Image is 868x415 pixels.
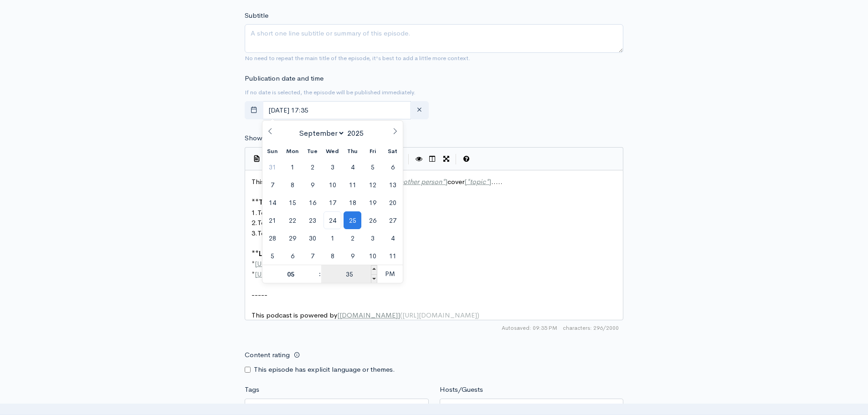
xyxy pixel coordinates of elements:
span: Topics discussed: [259,198,317,206]
span: September 23, 2025 [303,211,321,229]
label: Publication date and time [245,73,324,84]
input: Enter tags for this episode [251,402,333,412]
span: Tue [303,149,323,154]
span: This podcast is powered by [252,311,479,319]
span: September 19, 2025 [364,194,381,211]
button: Markdown Guide [459,152,473,166]
button: Toggle Preview [412,152,426,166]
label: Show notes [245,133,282,143]
span: Topic A [257,208,281,217]
span: September 2, 2025 [303,158,321,176]
input: Hour [262,265,318,283]
span: Click to toggle [377,265,402,283]
span: September 15, 2025 [283,194,301,211]
span: September 5, 2025 [364,158,381,176]
span: Thu [343,149,363,154]
span: Links mentioned in this episode: [259,249,365,258]
label: This episode has explicit language or themes. [254,364,395,375]
span: September 4, 2025 [344,158,361,176]
span: September 25, 2025 [344,211,361,229]
span: October 9, 2025 [344,247,361,265]
span: 2. [252,218,257,227]
span: [URL][DOMAIN_NAME] [255,270,329,278]
span: ----- [252,290,267,299]
small: If no date is selected, the episode will be published immediately. [245,88,416,96]
i: | [456,154,457,164]
label: Hosts/Guests [440,384,483,395]
label: Content rating [245,346,290,364]
span: September 29, 2025 [283,229,301,247]
span: [ [464,177,467,186]
i: | [408,154,409,164]
span: October 2, 2025 [344,229,361,247]
span: September 26, 2025 [364,211,381,229]
span: September 7, 2025 [263,176,281,194]
span: [DOMAIN_NAME] [339,311,398,319]
span: Topic B [257,218,281,227]
span: September 16, 2025 [303,194,321,211]
span: September 12, 2025 [364,176,381,194]
span: September 20, 2025 [384,194,401,211]
button: Insert Show Notes Template [250,152,263,165]
span: 1. [252,208,257,217]
span: Mon [282,149,303,154]
span: September 28, 2025 [263,229,281,247]
input: Enter the names of the people that appeared on this episode [446,402,618,412]
span: September 24, 2025 [324,211,341,229]
label: Tags [245,384,259,395]
span: October 10, 2025 [364,247,381,265]
span: September 18, 2025 [344,194,361,211]
span: [URL][DOMAIN_NAME] [255,259,329,268]
span: ) [477,311,479,319]
span: August 31, 2025 [263,158,281,176]
span: September 17, 2025 [324,194,341,211]
span: topic [470,177,486,186]
label: Subtitle [245,10,268,21]
span: September 3, 2025 [324,158,341,176]
span: another person [396,177,442,186]
small: No need to repeat the main title of the episode, it's best to add a little more context. [245,54,470,62]
span: September 10, 2025 [324,176,341,194]
span: September 14, 2025 [263,194,281,211]
span: Fri [363,149,383,154]
span: October 8, 2025 [324,247,341,265]
span: October 7, 2025 [303,247,321,265]
span: September 8, 2025 [283,176,301,194]
span: October 11, 2025 [384,247,401,265]
span: Autosaved: 09:35 PM [502,324,557,332]
span: ] [445,177,447,186]
button: Toggle Side by Side [426,152,439,166]
span: September 30, 2025 [303,229,321,247]
span: September 21, 2025 [263,211,281,229]
input: Minute [321,265,377,283]
span: October 1, 2025 [324,229,341,247]
button: clear [410,101,429,120]
span: October 6, 2025 [283,247,301,265]
span: 3. [252,229,257,237]
span: October 4, 2025 [384,229,401,247]
span: September 22, 2025 [283,211,301,229]
span: ( [400,311,402,319]
span: [ [337,311,339,319]
span: September 1, 2025 [283,158,301,176]
span: This week, , and cover ..... [252,177,503,186]
span: October 5, 2025 [263,247,281,265]
span: 296/2000 [563,324,619,332]
span: October 3, 2025 [364,229,381,247]
span: Wed [323,149,343,154]
span: September 11, 2025 [344,176,361,194]
span: Topic C [257,229,282,237]
span: Sat [383,149,403,154]
span: September 9, 2025 [303,176,321,194]
span: Sun [262,149,282,154]
button: Toggle Fullscreen [439,152,453,166]
input: Year [345,128,370,138]
span: September 13, 2025 [384,176,401,194]
select: Month [296,128,345,138]
span: [URL][DOMAIN_NAME] [402,311,477,319]
button: toggle [245,101,263,120]
span: September 27, 2025 [384,211,401,229]
span: September 6, 2025 [384,158,401,176]
span: : [318,265,321,283]
span: ] [398,311,400,319]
